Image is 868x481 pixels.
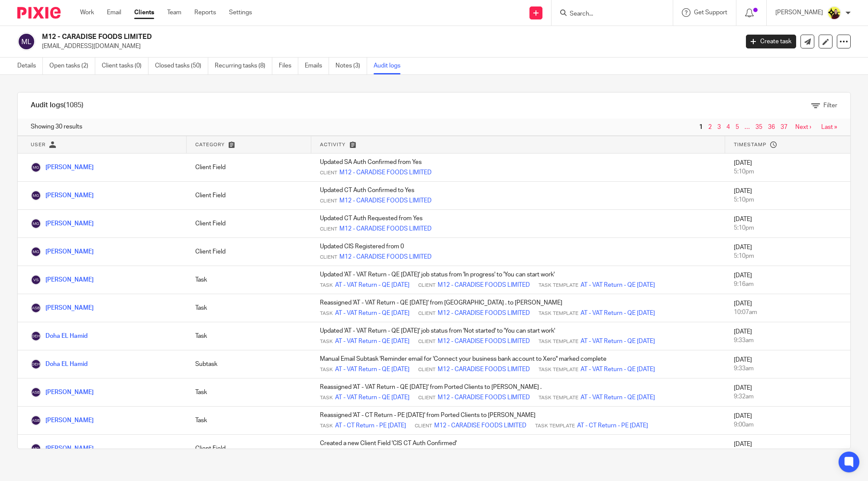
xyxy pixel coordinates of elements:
a: Work [80,8,94,17]
td: Manual Email Subtask 'Reminder email for 'Connect your business bank account to Xero'' marked com... [311,350,725,378]
td: [DATE] [725,294,850,322]
img: Megan George [31,162,41,173]
td: Client Field [187,435,312,463]
div: 5:10pm [734,196,842,204]
td: Subtask [187,350,312,378]
div: 10:07am [734,308,842,317]
a: AT - VAT Return - QE [DATE] [335,309,410,317]
a: [PERSON_NAME] [31,446,94,452]
a: M12 - CARADISE FOODS LIMITED [438,309,530,317]
a: Recurring tasks (8) [215,58,272,74]
img: Akhil Siby - Billings [31,303,41,313]
a: Closed tasks (50) [155,58,208,74]
td: Task [187,407,312,435]
a: Audit logs [374,58,407,74]
img: Akhil Siby - Billings [31,415,41,426]
a: 37 [781,124,787,130]
a: Create task [746,35,796,48]
span: (1085) [64,102,84,109]
a: AT - CT Return - PE [DATE] [577,421,648,430]
a: [PERSON_NAME] [31,221,94,227]
div: 9:00am [734,420,842,429]
a: AT - VAT Return - QE [DATE] [335,365,410,374]
td: Updated 'AT - VAT Return - QE [DATE]' job status from 'In progress' to 'You can start work' [311,266,725,294]
a: [PERSON_NAME] [31,277,94,283]
td: Client Field [187,154,312,182]
span: Timestamp [734,142,766,147]
a: M12 - CARADISE FOODS LIMITED [339,253,432,261]
span: Task [320,282,333,289]
a: 35 [755,124,762,130]
a: AT - VAT Return - QE [DATE] [581,337,655,346]
span: Client [418,338,436,345]
a: 5 [736,124,739,130]
a: M12 - CARADISE FOODS LIMITED [438,337,530,346]
a: Files [279,58,298,74]
a: AT - VAT Return - QE [DATE] [581,281,655,289]
a: [PERSON_NAME] [31,305,94,311]
a: [PERSON_NAME] [31,164,94,170]
div: 9:32am [734,392,842,401]
a: Client tasks (0) [102,58,148,74]
td: [DATE] [725,407,850,435]
td: Created a new Client Field 'CIS CT Auth Confirmed' [311,435,725,463]
a: 4 [726,124,730,130]
span: Activity [320,142,345,147]
div: 5:10pm [734,224,842,232]
span: … [742,122,752,132]
a: 36 [768,124,775,130]
img: Megan-Starbridge.jpg [827,6,841,20]
div: 9:33am [734,364,842,373]
span: Get Support [694,10,727,16]
a: Open tasks (2) [49,58,95,74]
td: [DATE] [725,238,850,266]
td: Task [187,266,312,294]
a: [PERSON_NAME] [31,192,94,199]
a: Emails [305,58,329,74]
input: Search [569,10,647,18]
a: 2 [708,124,712,130]
a: [PERSON_NAME] [31,389,94,395]
span: Task Template [539,394,578,401]
td: Updated SA Auth Confirmed from Yes [311,154,725,182]
a: Next › [795,124,811,130]
div: 5:10pm [734,167,842,176]
a: M12 - CARADISE FOODS LIMITED [438,365,530,374]
td: Task [187,322,312,350]
td: Reassigned 'AT - VAT Return - QE [DATE]' from Ported Clients to [PERSON_NAME] . [311,378,725,407]
a: Email [107,8,121,17]
span: Task Template [539,282,578,289]
h2: M12 - CARADISE FOODS LIMITED [42,32,595,42]
a: M12 - CARADISE FOODS LIMITED [339,168,432,177]
a: AT - VAT Return - QE [DATE] [581,309,655,317]
a: AT - VAT Return - QE [DATE] [335,393,410,402]
p: [PERSON_NAME] [775,8,823,17]
a: [PERSON_NAME] [31,249,94,255]
td: Updated CIS Registered from 0 [311,238,725,266]
div: 9:16am [734,280,842,289]
td: [DATE] [725,435,850,463]
span: Client [418,310,436,317]
span: Task [320,423,333,430]
a: Last » [821,124,837,130]
img: Doha EL Hamid [31,331,41,341]
a: AT - VAT Return - QE [DATE] [581,365,655,374]
span: Client [320,254,337,261]
td: [DATE] [725,154,850,182]
span: Category [195,142,225,147]
a: M12 - CARADISE FOODS LIMITED [339,196,432,205]
td: Updated 'AT - VAT Return - QE [DATE]' job status from 'Not started' to 'You can start work' [311,322,725,350]
a: Doha EL Hamid [31,361,87,367]
div: 5:10pm [734,252,842,260]
img: Megan George [31,443,41,454]
h1: Audit logs [31,101,84,110]
span: 1 [697,122,705,132]
img: Megan George [31,218,41,229]
div: 9:33am [734,336,842,345]
span: Client [320,226,337,233]
td: Reassigned 'AT - CT Return - PE [DATE]' from Ported Clients to [PERSON_NAME] [311,407,725,435]
a: AT - VAT Return - QE [DATE] [335,337,410,346]
td: Client Field [187,210,312,238]
td: [DATE] [725,378,850,407]
a: AT - VAT Return - QE [DATE] [335,281,410,289]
